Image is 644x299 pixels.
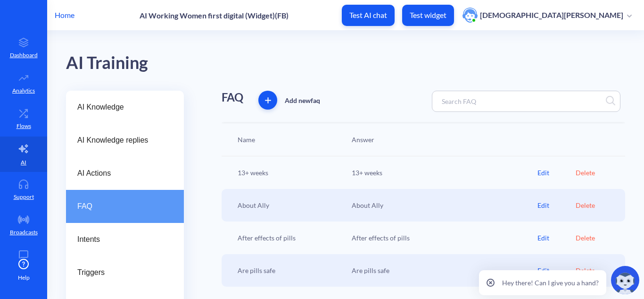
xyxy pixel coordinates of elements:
div: After effects of pills [347,233,537,243]
input: Search FAQ [437,96,520,107]
div: Are pills safe [347,265,537,275]
span: FAQ [77,201,165,212]
div: Are pills safe [233,265,347,275]
div: Delete [576,168,614,178]
p: Add new [285,95,320,105]
button: user photo[DEMOGRAPHIC_DATA][PERSON_NAME] [458,7,636,24]
p: Hey there! Can I give you a hand? [502,278,599,288]
p: AI [21,158,26,167]
div: Answer [347,135,537,145]
p: Flows [17,122,31,130]
div: About Ally [347,200,537,210]
span: AI Knowledge replies [77,135,165,146]
p: Dashboard [10,51,38,60]
span: AI Actions [77,168,165,179]
p: Test widget [410,10,446,20]
div: AI Training [66,50,148,77]
div: Delete [576,200,614,210]
div: 13+ weeks [233,168,347,178]
img: copilot-icon.svg [611,266,639,294]
p: Broadcasts [10,228,38,237]
a: AI Knowledge [66,91,184,124]
span: AI Knowledge [77,102,165,113]
button: Test widget [402,5,454,26]
a: AI Knowledge replies [66,124,184,157]
h1: FAQ [222,91,243,104]
a: Intents [66,223,184,256]
span: faq [311,96,320,104]
div: Delete [576,233,614,243]
span: Help [18,273,30,282]
div: About Ally [233,200,347,210]
div: Edit [537,233,576,243]
div: 13+ weeks [347,168,537,178]
p: AI Working Women first digital (Widget)(FB) [140,11,289,20]
p: Support [14,193,34,201]
p: [DEMOGRAPHIC_DATA][PERSON_NAME] [480,10,623,20]
div: After effects of pills [233,233,347,243]
p: Analytics [12,86,35,95]
img: user photo [462,8,478,23]
button: Test AI chat [342,5,395,26]
div: Edit [537,200,576,210]
div: Name [233,135,347,145]
a: AI Actions [66,157,184,190]
span: Intents [77,234,165,245]
p: Test AI chat [349,10,387,20]
div: Edit [537,168,576,178]
p: Home [55,9,74,21]
a: FAQ [66,190,184,223]
span: Triggers [77,267,165,278]
a: Triggers [66,256,184,289]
